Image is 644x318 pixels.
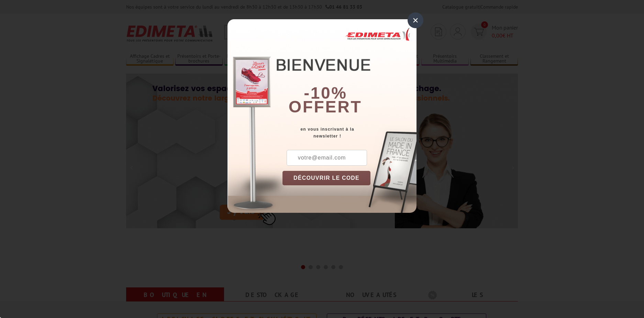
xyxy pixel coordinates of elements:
[289,98,362,116] font: offert
[282,171,370,185] button: DÉCOUVRIR LE CODE
[304,84,347,102] b: -10%
[287,150,367,166] input: votre@email.com
[408,12,423,28] div: ×
[282,126,417,140] div: en vous inscrivant à la newsletter !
